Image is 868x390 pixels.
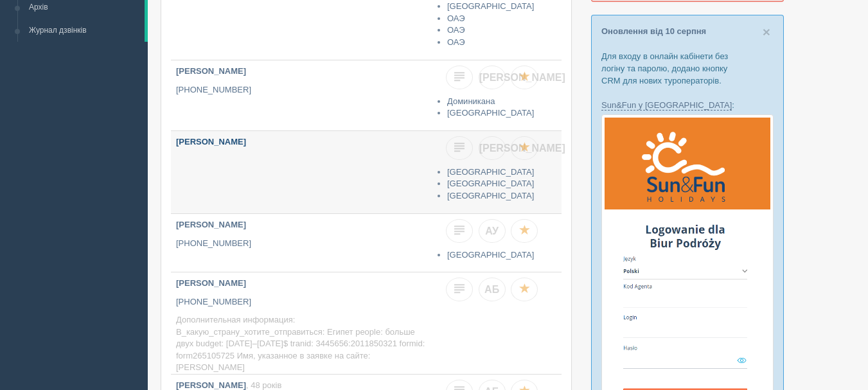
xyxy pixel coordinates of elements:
a: АБ [479,278,506,301]
a: [GEOGRAPHIC_DATA] [447,108,534,118]
a: Журнал дзвінків [23,19,145,42]
p: [PHONE_NUMBER] [176,296,428,308]
a: [PERSON_NAME] [PHONE_NUMBER] [171,60,433,130]
p: [PHONE_NUMBER] [176,238,428,250]
a: [PERSON_NAME] [PHONE_NUMBER] [171,214,433,272]
p: [PHONE_NUMBER] [176,84,428,96]
span: [PERSON_NAME] [479,143,565,154]
a: [GEOGRAPHIC_DATA] [447,167,534,177]
span: АБ [484,284,499,295]
a: [PERSON_NAME] [479,66,506,89]
span: АУ [485,226,499,236]
a: [PERSON_NAME] [479,136,506,160]
button: Close [763,25,770,39]
span: [PERSON_NAME] [479,72,565,83]
a: [PERSON_NAME] [171,131,433,213]
span: , 48 років [246,380,281,390]
b: [PERSON_NAME] [176,380,246,390]
a: ОАЭ [447,13,465,23]
a: ОАЭ [447,37,465,47]
a: [PERSON_NAME] [PHONE_NUMBER] Дополнительная информация: В_какую_страну_хотите_отправиться: Египет... [171,272,433,374]
span: × [763,24,770,39]
b: [PERSON_NAME] [176,66,246,76]
p: Для входу в онлайн кабінети без логіну та паролю, додано кнопку CRM для нових туроператорів. [601,50,774,87]
b: [PERSON_NAME] [176,137,246,146]
a: Доминикана [447,96,495,106]
a: АУ [479,219,506,243]
p: : [601,99,774,111]
a: [GEOGRAPHIC_DATA] [447,179,534,188]
a: Sun&Fun у [GEOGRAPHIC_DATA] [601,100,732,111]
b: [PERSON_NAME] [176,220,246,229]
a: [GEOGRAPHIC_DATA] [447,1,534,11]
a: ОАЭ [447,25,465,35]
p: Дополнительная информация: В_какую_страну_хотите_отправиться: Египет people: больше двух budget: ... [176,314,428,374]
a: [GEOGRAPHIC_DATA] [447,191,534,200]
a: Оновлення від 10 серпня [601,26,706,36]
b: [PERSON_NAME] [176,278,246,288]
a: [GEOGRAPHIC_DATA] [447,250,534,260]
